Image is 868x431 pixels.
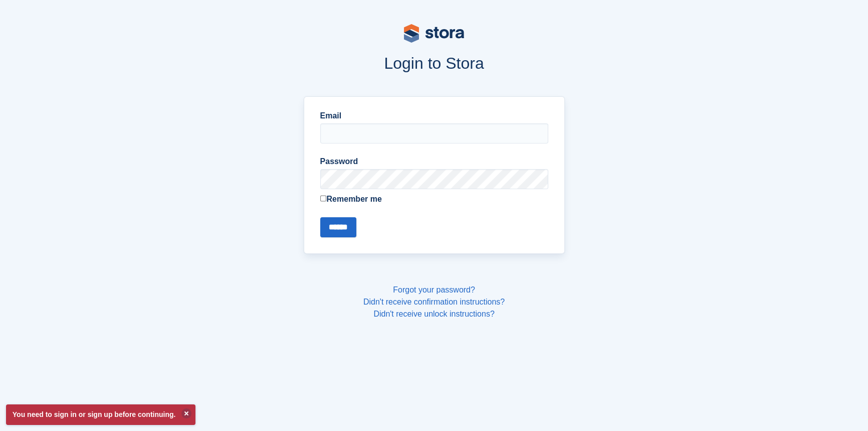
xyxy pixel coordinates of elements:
[393,285,475,294] a: Forgot your password?
[320,195,327,202] input: Remember me
[404,24,464,43] img: stora-logo-53a41332b3708ae10de48c4981b4e9114cc0af31d8433b30ea865607fb682f29.svg
[112,54,756,72] h1: Login to Stora
[6,404,195,425] p: You need to sign in or sign up before continuing.
[320,156,548,168] label: Password
[320,193,548,205] label: Remember me
[320,110,548,122] label: Email
[363,298,505,306] a: Didn't receive confirmation instructions?
[373,310,494,318] a: Didn't receive unlock instructions?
